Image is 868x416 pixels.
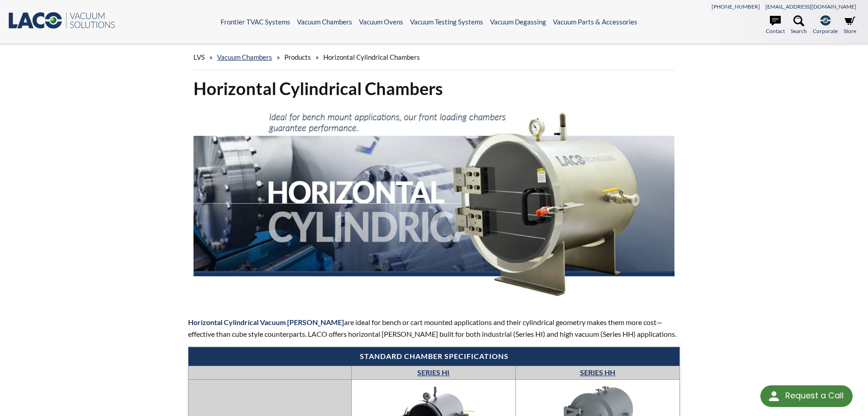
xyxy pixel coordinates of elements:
[221,18,290,26] a: Frontier TVAC Systems
[767,389,781,403] img: round button
[712,3,760,10] a: [PHONE_NUMBER]
[490,18,546,26] a: Vacuum Degassing
[217,53,272,61] a: Vacuum Chambers
[417,368,449,377] a: SERIES HI
[193,77,675,100] h1: Horizontal Cylindrical Chambers
[844,15,856,35] a: Store
[193,107,675,300] img: Horizontal Cylindrical header
[791,15,807,35] a: Search
[193,44,675,70] div: » » »
[188,316,680,339] p: are ideal for bench or cart mounted applications and their cylindrical geometry makes them more c...
[193,352,675,361] h4: Standard chamber specifications
[410,18,483,26] a: Vacuum Testing Systems
[553,18,637,26] a: Vacuum Parts & Accessories
[785,385,844,406] div: Request a Call
[813,27,838,35] span: Corporate
[193,53,205,61] span: LVS
[323,53,420,61] span: Horizontal Cylindrical Chambers
[188,318,344,326] strong: Horizontal Cylindrical Vacuum [PERSON_NAME]
[760,385,853,407] div: Request a Call
[580,368,615,377] a: SERIES HH
[765,3,856,10] a: [EMAIL_ADDRESS][DOMAIN_NAME]
[766,15,785,35] a: Contact
[359,18,403,26] a: Vacuum Ovens
[297,18,352,26] a: Vacuum Chambers
[284,53,311,61] span: Products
